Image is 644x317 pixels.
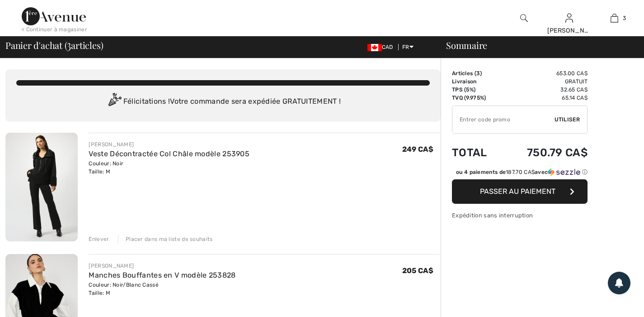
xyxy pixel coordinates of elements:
[16,93,430,111] div: Félicitations ! Votre commande sera expédiée GRATUITEMENT !
[402,145,433,154] span: 249 CA$
[452,94,502,102] td: TVQ (9.975%)
[89,149,249,158] a: Veste Décontractée Col Châle modèle 253905
[502,94,588,102] td: 65.14 CA$
[89,159,249,176] div: Couleur: Noir Taille: M
[452,69,502,77] td: Articles ( )
[105,93,123,111] img: Congratulation2.svg
[5,41,103,50] span: Panier d'achat ( articles)
[452,77,502,86] td: Livraison
[452,168,588,179] div: ou 4 paiements de187.70 CA$avecSezzle Cliquez pour en savoir plus sur Sezzle
[89,140,249,149] div: [PERSON_NAME]
[547,26,592,35] div: [PERSON_NAME]
[548,168,580,176] img: Sezzle
[452,211,588,220] div: Expédition sans interruption
[611,13,618,24] img: Mon panier
[5,133,78,241] img: Veste Décontractée Col Châle modèle 253905
[22,7,86,25] img: 1ère Avenue
[480,187,555,196] span: Passer au paiement
[565,14,573,22] a: Se connecter
[89,281,235,297] div: Couleur: Noir/Blanc Cassé Taille: M
[452,106,555,133] input: Code promo
[452,179,588,204] button: Passer au paiement
[452,137,502,168] td: Total
[367,44,397,50] span: CAD
[502,86,588,94] td: 32.65 CA$
[402,266,433,275] span: 205 CA$
[456,168,588,176] div: ou 4 paiements de avec
[22,25,87,34] div: < Continuer à magasiner
[89,262,235,270] div: [PERSON_NAME]
[452,86,502,94] td: TPS (5%)
[367,44,382,51] img: Canadian Dollar
[89,271,235,279] a: Manches Bouffantes en V modèle 253828
[623,14,626,22] span: 3
[435,41,639,50] div: Sommaire
[476,70,480,77] span: 3
[89,235,109,243] div: Enlever
[520,13,528,24] img: recherche
[592,13,636,24] a: 3
[502,77,588,86] td: Gratuit
[402,44,414,50] span: FR
[506,169,535,175] span: 187.70 CA$
[67,38,71,50] span: 3
[555,115,580,124] span: Utiliser
[565,13,573,24] img: Mes infos
[118,235,213,243] div: Placer dans ma liste de souhaits
[585,290,635,312] iframe: Ouvre un widget dans lequel vous pouvez chatter avec l’un de nos agents
[502,137,588,168] td: 750.79 CA$
[502,69,588,77] td: 653.00 CA$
